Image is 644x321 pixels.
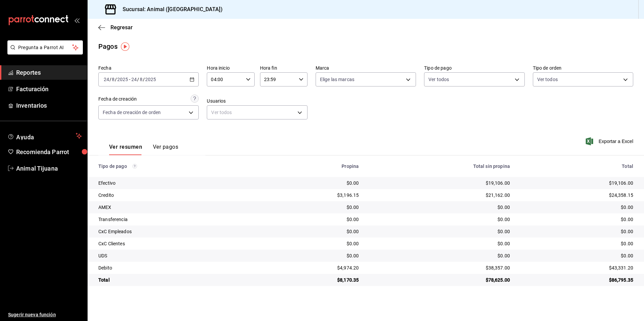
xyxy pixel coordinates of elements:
span: Inventarios [16,101,82,110]
button: Exportar a Excel [587,137,633,145]
div: Tipo de pago [98,164,256,169]
label: Hora inicio [207,66,254,70]
span: Recomienda Parrot [16,147,82,156]
span: / [143,77,145,82]
span: Ver todos [428,76,449,83]
div: $0.00 [521,216,633,223]
div: AMEX [98,204,256,211]
span: / [115,77,117,82]
div: $0.00 [521,228,633,235]
div: $0.00 [267,180,359,186]
label: Usuarios [207,99,307,103]
div: Efectivo [98,180,256,186]
div: $0.00 [369,240,510,247]
span: Ver todos [537,76,558,83]
div: $86,795.35 [521,277,633,283]
button: Pregunta a Parrot AI [7,40,83,55]
div: $0.00 [369,204,510,211]
div: $0.00 [267,228,359,235]
div: $0.00 [521,204,633,211]
div: navigation tabs [109,144,178,155]
div: Debito [98,264,256,271]
span: Reportes [16,68,82,77]
button: Regresar [98,24,133,31]
span: Ayuda [16,132,73,140]
div: Ver todos [207,105,307,119]
div: $0.00 [267,240,359,247]
div: Fecha de creación [98,96,137,103]
div: $19,106.00 [369,180,510,186]
img: Tooltip marker [121,42,129,51]
div: $0.00 [369,216,510,223]
span: Elige las marcas [320,76,354,83]
button: Ver pagos [153,144,178,155]
button: open_drawer_menu [74,17,79,23]
div: CxC Clientes [98,240,256,247]
span: - [129,77,130,82]
div: Total [521,164,633,169]
div: $19,106.00 [521,180,633,186]
div: $4,974.20 [267,264,359,271]
div: $0.00 [267,204,359,211]
div: $0.00 [369,252,510,259]
div: Propina [267,164,359,169]
div: CxC Empleados [98,228,256,235]
label: Tipo de orden [533,66,633,70]
div: $21,162.00 [369,192,510,199]
span: Sugerir nueva función [8,311,82,318]
input: ---- [117,77,128,82]
div: $0.00 [369,228,510,235]
input: -- [131,77,137,82]
span: Regresar [110,24,133,31]
button: Ver resumen [109,144,142,155]
label: Marca [316,66,416,70]
input: -- [139,77,143,82]
span: Animal Tijuana [16,164,82,173]
div: $78,625.00 [369,277,510,283]
div: $8,170.35 [267,277,359,283]
div: UDS [98,252,256,259]
div: $0.00 [521,240,633,247]
input: -- [103,77,109,82]
div: Credito [98,192,256,199]
div: Total sin propina [369,164,510,169]
div: $24,358.15 [521,192,633,199]
div: $0.00 [521,252,633,259]
span: Pregunta a Parrot AI [18,44,72,51]
div: Total [98,277,256,283]
div: $3,196.15 [267,192,359,199]
input: -- [111,77,115,82]
input: ---- [145,77,156,82]
div: Transferencia [98,216,256,223]
span: / [137,77,139,82]
div: $0.00 [267,216,359,223]
div: $38,357.00 [369,264,510,271]
span: Fecha de creación de orden [103,109,161,116]
span: / [109,77,111,82]
label: Hora fin [260,66,308,70]
h3: Sucursal: Animal ([GEOGRAPHIC_DATA]) [117,5,223,13]
div: $0.00 [267,252,359,259]
a: Pregunta a Parrot AI [5,49,83,56]
label: Fecha [98,66,199,70]
label: Tipo de pago [424,66,524,70]
div: $43,331.20 [521,264,633,271]
span: Facturación [16,84,82,94]
svg: Los pagos realizados con Pay y otras terminales son montos brutos. [132,164,137,169]
div: Pagos [98,41,118,51]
